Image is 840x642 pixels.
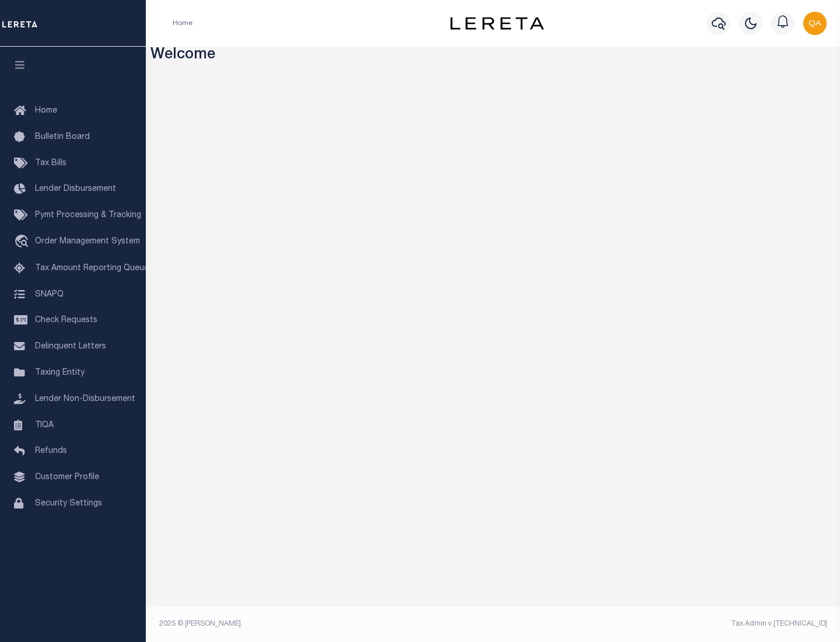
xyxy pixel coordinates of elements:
span: Lender Disbursement [35,185,116,193]
span: SNAPQ [35,290,64,298]
img: logo-dark.svg [450,17,544,30]
span: Security Settings [35,500,102,508]
span: Refunds [35,447,67,455]
span: Tax Bills [35,159,66,168]
img: svg+xml;base64,PHN2ZyB4bWxucz0iaHR0cDovL3d3dy53My5vcmcvMjAwMC9zdmciIHBvaW50ZXItZXZlbnRzPSJub25lIi... [803,12,827,35]
span: Pymt Processing & Tracking [35,211,141,219]
span: Tax Amount Reporting Queue [35,264,149,273]
h3: Welcome [150,47,836,65]
span: Lender Non-Disbursement [35,395,135,403]
i: travel_explore [14,235,33,250]
span: Home [35,107,57,115]
div: 2025 © [PERSON_NAME]. [150,619,494,629]
span: Bulletin Board [35,133,90,141]
div: Tax Admin v.[TECHNICAL_ID] [502,619,827,629]
span: Check Requests [35,316,97,325]
span: Customer Profile [35,473,99,481]
span: Delinquent Letters [35,343,106,351]
span: TIQA [35,421,54,429]
li: Home [173,18,192,29]
span: Taxing Entity [35,369,85,377]
span: Order Management System [35,238,140,246]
